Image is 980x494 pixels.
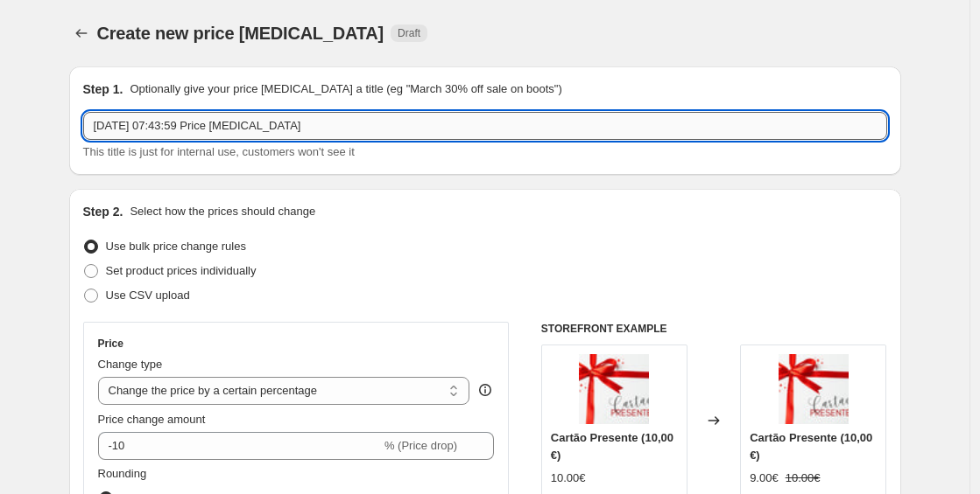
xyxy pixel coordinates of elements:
[750,431,872,462] span: Cartão Presente (10,00 €)
[83,80,123,98] h2: Step 1.
[398,26,420,40] span: Draft
[98,337,123,351] h3: Price
[106,240,246,253] span: Use bulk price change rules
[786,470,821,487] strike: 10.00€
[384,439,457,452] span: % (Price drop)
[106,264,257,277] span: Set product prices individually
[106,289,190,302] span: Use CSV upload
[551,431,673,462] span: Cartão Presente (10,00 €)
[579,354,649,424] img: Valepresentecupomdepromocaomodernovermelhoebranco_80x.jpg
[83,112,887,140] input: 30% off holiday sale
[98,413,206,426] span: Price change amount
[130,80,561,98] p: Optionally give your price [MEDICAL_DATA] a title (eg "March 30% off sale on boots")
[83,203,123,220] h2: Step 2.
[98,432,381,460] input: -15
[97,24,384,43] span: Create new price [MEDICAL_DATA]
[476,381,494,399] div: help
[130,203,315,220] p: Select how the prices should change
[98,467,147,480] span: Rounding
[83,145,355,158] span: This title is just for internal use, customers won't see it
[98,358,163,371] span: Change type
[750,470,779,487] div: 9.00€
[551,470,586,487] div: 10.00€
[779,354,849,424] img: Valepresentecupomdepromocaomodernovermelhoebranco_80x.jpg
[69,21,94,45] button: Price change jobs
[541,322,887,336] h6: STOREFRONT EXAMPLE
